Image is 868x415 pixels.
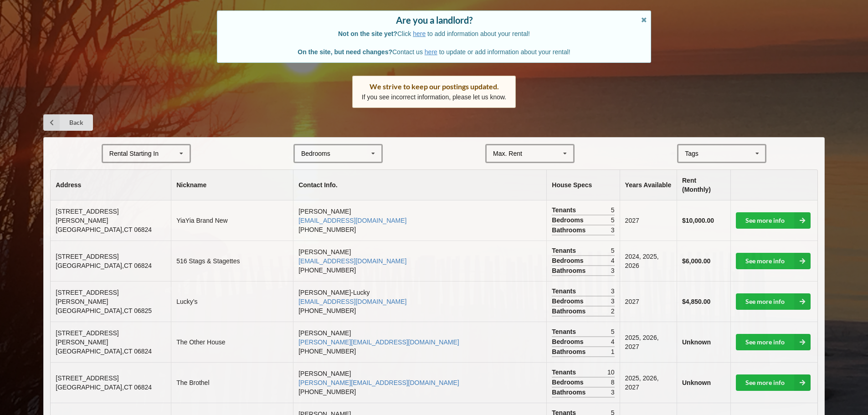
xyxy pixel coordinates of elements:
[552,307,588,316] span: Bathrooms
[293,322,546,362] td: [PERSON_NAME] [PHONE_NUMBER]
[611,378,615,387] span: 8
[611,246,615,255] span: 5
[611,347,615,356] span: 1
[611,225,615,235] span: 3
[736,293,811,310] a: See more info
[552,327,578,336] span: Tenants
[682,298,710,305] b: $4,850.00
[56,262,152,269] span: [GEOGRAPHIC_DATA] , CT 06824
[56,289,118,305] span: [STREET_ADDRESS][PERSON_NAME]
[362,92,507,102] p: If you see incorrect information, please let us know.
[611,327,615,336] span: 5
[552,368,578,377] span: Tenants
[51,170,171,200] th: Address
[682,217,714,224] b: $10,000.00
[620,200,677,241] td: 2027
[552,225,588,235] span: Bathrooms
[552,246,578,255] span: Tenants
[425,48,437,56] a: here
[298,48,392,56] b: On the site, but need changes?
[293,170,546,200] th: Contact Info.
[56,384,152,391] span: [GEOGRAPHIC_DATA] , CT 06824
[611,215,615,225] span: 5
[677,170,730,200] th: Rent (Monthly)
[171,281,293,322] td: Lucky’s
[56,208,118,224] span: [STREET_ADDRESS][PERSON_NAME]
[682,379,711,386] b: Unknown
[620,322,677,362] td: 2025, 2026, 2027
[171,241,293,281] td: 516 Stags & Stagettes
[413,30,426,37] a: here
[293,362,546,403] td: [PERSON_NAME] [PHONE_NUMBER]
[620,170,677,200] th: Years Available
[552,256,586,265] span: Bedrooms
[546,170,619,200] th: House Specs
[552,378,586,387] span: Bedrooms
[298,217,406,224] a: [EMAIL_ADDRESS][DOMAIN_NAME]
[611,205,615,215] span: 5
[552,347,588,356] span: Bathrooms
[56,329,118,346] span: [STREET_ADDRESS][PERSON_NAME]
[56,307,152,314] span: [GEOGRAPHIC_DATA] , CT 06825
[552,266,588,275] span: Bathrooms
[607,368,615,377] span: 10
[620,281,677,322] td: 2027
[109,150,159,157] div: Rental Starting In
[683,149,712,159] div: Tags
[56,253,118,260] span: [STREET_ADDRESS]
[736,253,811,269] a: See more info
[611,337,615,346] span: 4
[301,150,330,157] div: Bedrooms
[338,30,530,37] span: Click to add information about your rental!
[171,200,293,241] td: YiaYia Brand New
[56,374,118,382] span: [STREET_ADDRESS]
[171,170,293,200] th: Nickname
[298,338,459,346] a: [PERSON_NAME][EMAIL_ADDRESS][DOMAIN_NAME]
[171,362,293,403] td: The Brothel
[611,287,615,296] span: 3
[171,322,293,362] td: The Other House
[611,297,615,306] span: 3
[682,257,710,265] b: $6,000.00
[620,241,677,281] td: 2024, 2025, 2026
[552,297,586,306] span: Bedrooms
[338,30,397,37] b: Not on the site yet?
[293,241,546,281] td: [PERSON_NAME] [PHONE_NUMBER]
[611,266,615,275] span: 3
[552,337,586,346] span: Bedrooms
[298,48,570,56] span: Contact us to update or add information about your rental!
[293,200,546,241] td: [PERSON_NAME] [PHONE_NUMBER]
[293,281,546,322] td: [PERSON_NAME]-Lucky [PHONE_NUMBER]
[611,307,615,316] span: 2
[736,374,811,391] a: See more info
[552,205,578,215] span: Tenants
[736,212,811,229] a: See more info
[298,257,406,265] a: [EMAIL_ADDRESS][DOMAIN_NAME]
[493,150,522,157] div: Max. Rent
[298,298,406,305] a: [EMAIL_ADDRESS][DOMAIN_NAME]
[736,334,811,350] a: See more info
[552,215,586,225] span: Bedrooms
[56,226,152,233] span: [GEOGRAPHIC_DATA] , CT 06824
[56,348,152,355] span: [GEOGRAPHIC_DATA] , CT 06824
[611,388,615,397] span: 3
[552,388,588,397] span: Bathrooms
[611,256,615,265] span: 4
[43,114,93,131] a: Back
[226,15,642,25] div: Are you a landlord?
[362,82,507,91] div: We strive to keep our postings updated.
[620,362,677,403] td: 2025, 2026, 2027
[552,287,578,296] span: Tenants
[298,379,459,386] a: [PERSON_NAME][EMAIL_ADDRESS][DOMAIN_NAME]
[682,338,711,346] b: Unknown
